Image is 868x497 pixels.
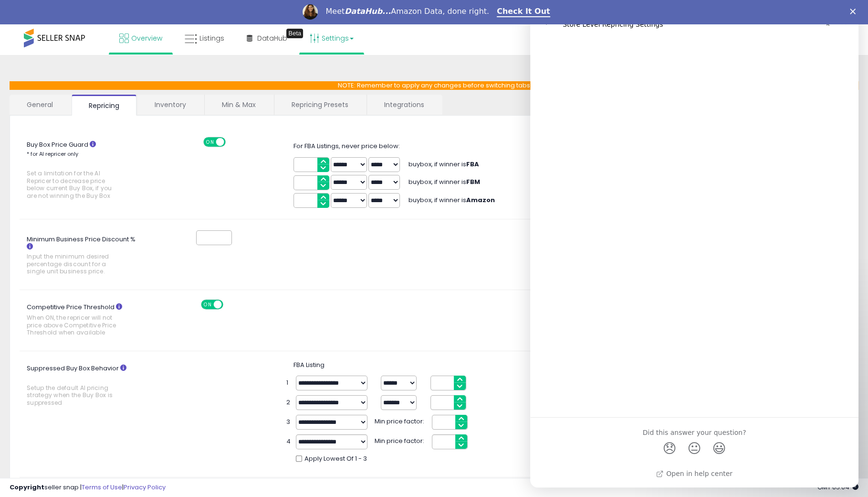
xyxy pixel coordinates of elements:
p: NOTE: Remember to apply any changes before switching tabs [10,81,858,90]
a: Settings [303,24,361,53]
span: Input the minimum desired percentage discount for a single unit business price. [27,253,122,275]
a: Terms of Use [82,483,122,492]
span: OFF [224,138,239,146]
div: Close [850,9,859,14]
a: Repricing [72,95,136,116]
span: buybox, if winner is [408,177,480,186]
iframe: Intercom live chat [530,10,858,487]
span: Min price factor: [375,415,427,426]
span: Set a limitation for the AI Repricer to decrease price below current Buy Box, if you are not winn... [27,170,122,199]
b: Amazon [466,195,495,205]
div: seller snap | | [10,483,166,492]
span: Listings [199,33,224,43]
b: FBM [466,177,480,186]
a: General [10,95,71,115]
a: Listings [178,24,231,53]
span: 1 [286,378,291,388]
span: Apply Lowest Of 1 - 3 [304,454,367,464]
label: Suppressed Buy Box Behavior [20,361,146,411]
a: Inventory [137,95,203,115]
label: Buy Box Price Guard [20,137,146,204]
span: When ON, the repricer will not price above Competitive Price Threshold when available [27,314,122,336]
b: FBA [466,160,479,169]
span: FBA Listing [293,360,324,369]
span: buybox, if winner is [408,160,479,169]
div: Meet Amazon Data, done right. [325,7,489,16]
small: * for AI repricer only [27,150,78,158]
div: Tooltip anchor [286,29,303,38]
span: Setup the default AI pricing strategy when the Buy Box is suppressed [27,384,122,406]
a: Overview [112,24,169,53]
i: DataHub... [345,7,391,16]
a: Check It Out [497,7,550,17]
span: buybox, if winner is [408,195,495,205]
span: 3 [286,418,291,427]
span: DataHub [257,33,287,43]
span: ON [204,138,216,146]
a: Privacy Policy [124,483,166,492]
label: Competitive Price Threshold [20,300,146,341]
strong: Copyright [10,483,44,492]
a: Repricing Presets [274,95,366,115]
label: Minimum Business Price Discount % [20,232,146,280]
span: ON [202,300,214,308]
span: For FBA Listings, never price below: [293,141,400,151]
a: Integrations [367,95,441,115]
span: OFF [221,300,237,308]
span: Overview [131,33,162,43]
span: 4 [286,437,291,446]
a: Min & Max [205,95,273,115]
a: DataHub [240,24,294,53]
span: Min price factor: [375,434,427,446]
span: 2 [286,398,291,407]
